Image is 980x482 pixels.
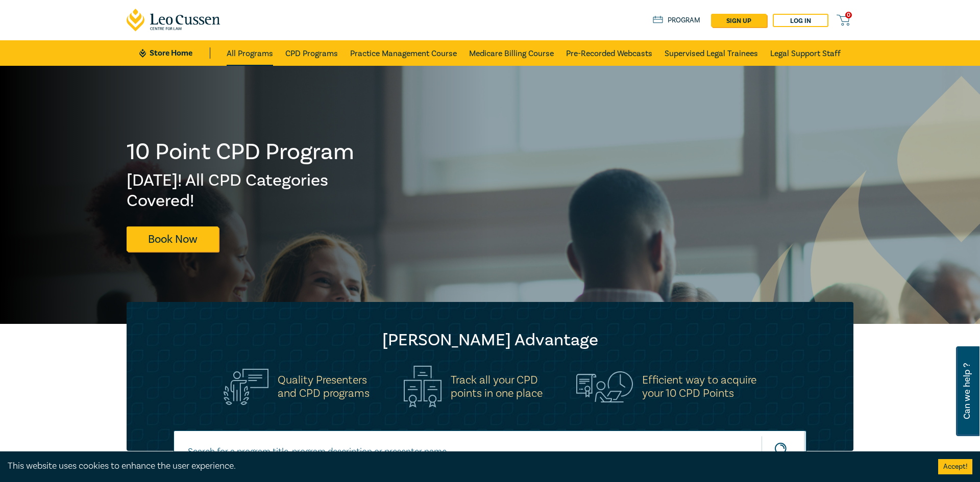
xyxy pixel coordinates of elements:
a: Practice Management Course [350,40,457,66]
a: All Programs [227,40,273,66]
span: 0 [845,12,852,18]
a: sign up [711,14,767,27]
h5: Track all your CPD points in one place [451,373,543,400]
a: CPD Programs [285,40,338,66]
a: Medicare Billing Course [469,40,554,66]
img: Efficient way to acquire<br>your 10 CPD Points [576,371,633,402]
span: Can we help ? [962,352,972,430]
h5: Quality Presenters and CPD programs [278,373,370,400]
img: Quality Presenters<br>and CPD programs [224,369,268,405]
h2: [DATE]! All CPD Categories Covered! [127,170,355,211]
a: Program [653,15,700,26]
h1: 10 Point CPD Program [127,139,355,165]
input: Search for a program title, program description or presenter name [174,430,806,472]
h2: [PERSON_NAME] Advantage [147,330,833,350]
button: Accept cookies [938,459,972,474]
a: Store Home [139,47,210,59]
a: Legal Support Staff [770,40,841,66]
a: Log in [773,14,828,27]
a: Book Now [127,226,218,251]
h5: Efficient way to acquire your 10 CPD Points [642,373,756,400]
a: Supervised Legal Trainees [665,40,758,66]
img: Track all your CPD<br>points in one place [404,366,442,408]
a: Pre-Recorded Webcasts [566,40,652,66]
div: This website uses cookies to enhance the user experience. [8,460,923,473]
